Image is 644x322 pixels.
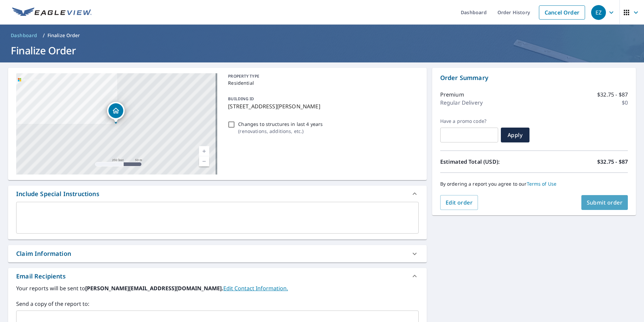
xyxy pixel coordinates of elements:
div: Claim Information [16,249,71,258]
p: $32.75 - $87 [597,158,628,166]
p: $0 [622,99,628,107]
a: Current Level 17, Zoom In [199,146,209,156]
a: Terms of Use [527,181,557,187]
p: BUILDING ID [228,96,254,102]
nav: breadcrumb [8,30,636,41]
button: Edit order [440,195,478,210]
label: Have a promo code? [440,118,498,124]
p: PROPERTY TYPE [228,73,416,79]
p: Regular Delivery [440,99,483,107]
label: Send a copy of the report to: [16,300,419,308]
a: Cancel Order [539,5,585,20]
p: $32.75 - $87 [597,90,628,99]
span: Dashboard [11,32,37,39]
p: ( renovations, additions, etc. ) [238,128,323,135]
div: Include Special Instructions [16,189,99,198]
p: [STREET_ADDRESS][PERSON_NAME] [228,102,416,110]
div: Email Recipients [8,268,427,284]
a: Dashboard [8,30,40,41]
p: Estimated Total (USD): [440,158,534,166]
div: Dropped pin, building 1, Residential property, 1467 Hampton Ridge Dr Mc Lean, VA 22101 [107,102,125,123]
li: / [43,31,45,39]
label: Your reports will be sent to [16,284,419,292]
a: Current Level 17, Zoom Out [199,156,209,166]
a: EditContactInfo [223,285,288,292]
h1: Finalize Order [8,44,636,57]
span: Edit order [446,199,473,206]
div: Claim Information [8,245,427,262]
p: Finalize Order [47,32,80,39]
div: Email Recipients [16,272,66,281]
p: Premium [440,90,464,99]
button: Submit order [581,195,628,210]
span: Apply [506,131,524,139]
p: Changes to structures in last 4 years [238,120,323,128]
img: EV Logo [12,7,92,18]
p: Order Summary [440,73,628,82]
div: Include Special Instructions [8,186,427,202]
b: [PERSON_NAME][EMAIL_ADDRESS][DOMAIN_NAME]. [85,285,223,292]
button: Apply [501,128,529,142]
p: By ordering a report you agree to our [440,181,628,187]
span: Submit order [587,199,623,206]
p: Residential [228,79,416,86]
div: EZ [591,5,606,20]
